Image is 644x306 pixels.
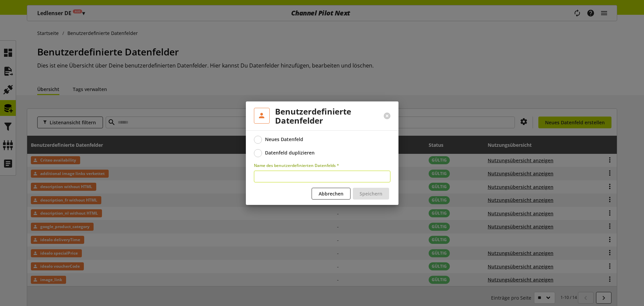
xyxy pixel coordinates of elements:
button: Speichern [353,188,389,200]
div: Neues Datenfeld [265,136,303,142]
span: Name des benutzerdefinierten Datenfelds * [254,163,339,168]
span: Speichern [360,190,382,197]
div: Datenfeld duplizieren [265,150,315,156]
span: Abbrechen [319,190,343,197]
h2: Benutzerdefinierte Datenfelder [275,107,368,125]
button: Abbrechen [312,188,351,200]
